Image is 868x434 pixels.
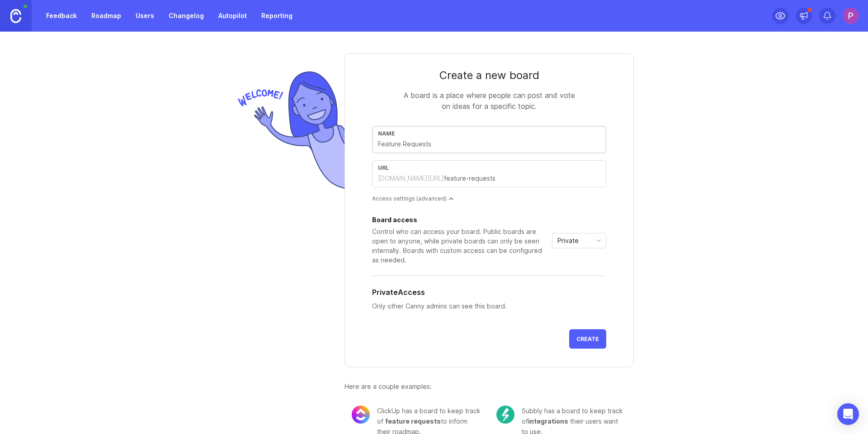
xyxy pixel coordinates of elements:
div: Here are a couple examples: [344,382,634,392]
a: Roadmap [86,8,127,24]
input: Feature Requests [378,139,600,149]
div: Control who can access your board. Public boards are open to anyone, while private boards can onl... [372,227,548,265]
img: Canny Home [10,9,21,23]
img: Parag Jain [843,8,859,24]
svg: toggle icon [591,237,606,244]
span: feature requests [385,417,441,425]
div: A board is a place where people can post and vote on ideas for a specific topic. [399,90,580,112]
h5: Private Access [372,287,425,298]
a: Users [130,8,160,24]
img: c104e91677ce72f6b937eb7b5afb1e94.png [496,406,514,424]
a: Changelog [163,8,209,24]
div: Board access [372,217,548,223]
div: toggle menu [552,233,606,248]
a: Reporting [256,8,298,24]
div: url [378,164,600,171]
p: Only other Canny admins can see this board. [372,301,606,311]
div: Access settings (advanced) [372,195,606,202]
div: Open Intercom Messenger [837,403,859,425]
div: [DOMAIN_NAME][URL] [378,174,444,183]
button: Create [569,329,606,349]
span: integrations [528,417,568,425]
div: Create a new board [372,68,606,83]
img: welcome-img-178bf9fb836d0a1529256ffe415d7085.png [234,68,344,193]
a: Feedback [41,8,82,24]
span: Private [557,236,579,246]
input: feature-requests [444,173,600,183]
img: 8cacae02fdad0b0645cb845173069bf5.png [352,406,370,424]
a: Autopilot [213,8,252,24]
div: Name [378,130,600,137]
span: Create [576,336,599,342]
